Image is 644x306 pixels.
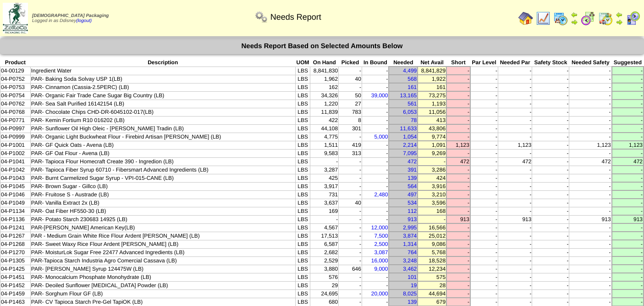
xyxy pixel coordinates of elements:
td: 9,269 [418,149,446,157]
td: PAR- Kemin Fortium R10 016202 (LB) [30,116,295,124]
td: 04-P1046 [0,190,31,199]
td: - [362,182,389,190]
td: 424 [418,174,446,182]
td: - [339,207,362,215]
td: - [498,166,532,174]
td: - [470,141,498,149]
td: PAR- Organic Fair Trade Cane Sugar Big Country (LB) [30,91,295,100]
img: home.gif [518,11,533,26]
th: Product [0,59,31,67]
td: - [446,133,470,141]
a: 391 [407,167,417,173]
td: - [362,116,389,124]
td: PAR- Tapioca Flour Homecraft Create 390 - Ingredion (LB) [30,157,295,166]
a: 112 [407,208,417,214]
td: 472 [612,157,644,166]
td: - [339,174,362,182]
td: 04-P1041 [0,157,31,166]
span: Needs Report [270,12,321,22]
td: - [498,67,532,75]
td: - [532,207,569,215]
td: LBS [295,91,310,100]
td: - [612,182,644,190]
td: 3,287 [310,166,339,174]
td: - [339,67,362,75]
td: LBS [295,83,310,91]
a: 3,874 [403,233,417,239]
img: arrowright.gif [616,18,623,26]
td: - [362,149,389,157]
th: Par Level [470,59,498,67]
td: - [569,91,612,100]
td: - [470,182,498,190]
span: [DEMOGRAPHIC_DATA] Packaging [32,13,109,18]
a: 12,000 [371,224,388,231]
td: - [612,116,644,124]
a: 2,480 [374,191,388,198]
td: - [446,207,470,215]
td: - [362,207,389,215]
td: 472 [569,157,612,166]
td: - [569,100,612,108]
td: PAR- Sea Salt Purified 16142154 (LB) [30,100,295,108]
a: 101 [407,274,417,280]
td: 9,583 [310,149,339,157]
a: 2,214 [403,142,417,148]
td: 04-P1045 [0,182,31,190]
td: - [612,75,644,83]
td: PAR- Oat Fiber HF550-30 (LB) [30,207,295,215]
td: 04-P1001 [0,141,31,149]
td: 1,962 [310,75,339,83]
td: 1,922 [418,75,446,83]
td: 40 [339,199,362,207]
td: 50 [339,91,362,100]
td: - [612,199,644,207]
td: - [612,149,644,157]
td: 162 [310,83,339,91]
td: PAR- Tapioca Fiber Syrup 60710 - Fibersmart Advanced Ingredients (LB) [30,166,295,174]
td: 04-P0752 [0,75,31,83]
td: - [470,83,498,91]
td: - [612,174,644,182]
td: - [532,141,569,149]
td: 3,916 [418,182,446,190]
td: 4,775 [310,133,339,141]
td: 04-P0771 [0,116,31,124]
td: - [470,199,498,207]
td: 3,596 [418,199,446,207]
a: 561 [407,100,417,107]
td: LBS [295,174,310,182]
td: - [339,166,362,174]
td: 1,511 [310,141,339,149]
img: calendarinout.gif [598,11,613,26]
td: 04-P1049 [0,199,31,207]
td: - [569,182,612,190]
td: - [498,174,532,182]
td: - [339,133,362,141]
a: 139 [407,175,417,181]
td: - [446,149,470,157]
td: 8,841,830 [310,67,339,75]
td: 04-P1042 [0,166,31,174]
td: - [446,166,470,174]
td: 04-P1134 [0,207,31,215]
td: - [446,91,470,100]
td: 472 [498,157,532,166]
img: arrowleft.gif [571,11,578,18]
td: LBS [295,116,310,124]
td: 413 [418,116,446,124]
a: 764 [407,249,417,256]
th: Description [30,59,295,67]
td: 472 [446,157,470,166]
td: - [612,91,644,100]
td: - [532,108,569,116]
td: - [532,133,569,141]
td: - [362,141,389,149]
td: PAR- Cinnamon (Cassia-2.5PERC) (LB) [30,83,295,91]
td: 1,193 [418,100,446,108]
img: arrowleft.gif [616,11,623,18]
td: - [532,182,569,190]
td: LBS [295,166,310,174]
td: 419 [339,141,362,149]
td: 27 [339,100,362,108]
